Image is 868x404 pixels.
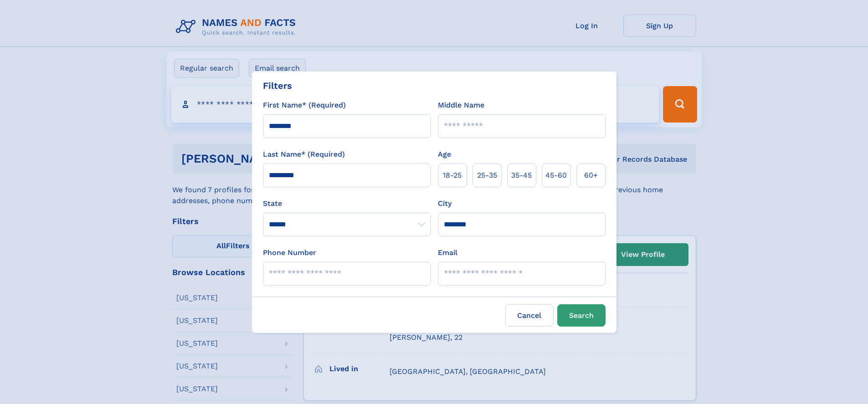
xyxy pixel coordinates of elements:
span: 45‑60 [545,170,567,181]
div: Filters [263,79,292,92]
label: City [438,198,452,209]
label: Email [438,247,457,258]
label: Last Name* (Required) [263,149,345,160]
label: Age [438,149,451,160]
label: State [263,198,431,209]
label: First Name* (Required) [263,100,346,111]
span: 18‑25 [443,170,462,181]
span: 35‑45 [511,170,532,181]
span: 60+ [584,170,598,181]
button: Search [557,304,606,327]
span: 25‑35 [477,170,497,181]
label: Phone Number [263,247,316,258]
label: Cancel [505,304,554,327]
label: Middle Name [438,100,484,111]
